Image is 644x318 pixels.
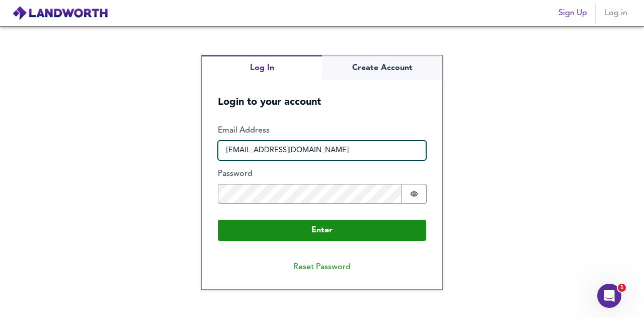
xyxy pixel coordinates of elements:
[218,220,426,241] button: Enter
[618,284,626,292] span: 1
[218,168,426,180] label: Password
[597,284,621,308] iframe: Intercom live chat
[202,55,322,80] button: Log In
[554,3,591,23] button: Sign Up
[218,125,426,137] label: Email Address
[558,6,587,20] span: Sign Up
[604,6,628,20] span: Log in
[401,184,427,204] button: Show password
[12,6,108,21] img: logo
[202,80,442,109] h5: Login to your account
[322,55,442,80] button: Create Account
[285,257,359,277] button: Reset Password
[600,3,632,23] button: Log in
[218,141,426,161] input: e.g. joe@bloggs.com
